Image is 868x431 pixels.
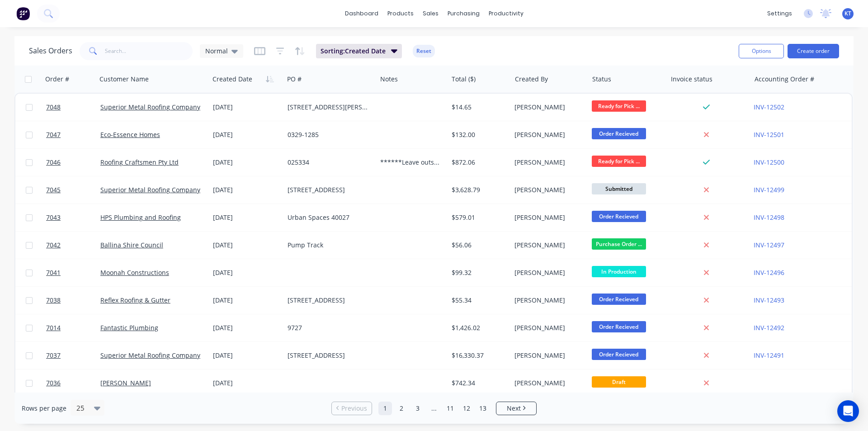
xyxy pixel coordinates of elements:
a: Previous page [332,404,372,413]
a: 7045 [46,176,100,204]
span: Submitted [592,183,646,194]
div: [PERSON_NAME] [514,241,581,250]
div: $742.34 [452,379,505,388]
span: Purchase Order ... [592,238,646,250]
button: Create order [788,44,839,58]
div: $56.06 [452,241,505,250]
a: Page 3 [411,402,425,415]
a: [PERSON_NAME] [100,379,151,387]
a: Next page [496,404,536,413]
div: productivity [484,7,528,20]
div: [PERSON_NAME] [514,323,581,332]
div: Status [592,75,611,84]
a: Fantastic Plumbing [100,323,158,332]
div: Accounting Order # [755,75,814,84]
a: 7046 [46,149,100,176]
a: 7042 [46,232,100,259]
h1: Sales Orders [29,47,72,55]
div: Notes [380,75,398,84]
div: [DATE] [213,296,280,305]
span: 7041 [46,268,61,277]
a: Page 11 [443,402,457,415]
div: $3,628.79 [452,185,505,194]
span: Next [507,404,521,413]
a: Superior Metal Roofing Company Pty Ltd [100,185,222,194]
a: INV-12497 [754,241,784,249]
div: Order # [45,75,69,84]
div: products [383,7,418,20]
div: $1,426.02 [452,323,505,332]
span: 7047 [46,130,61,139]
a: INV-12491 [754,351,784,360]
div: [DATE] [213,351,280,360]
div: 025334 [288,158,369,167]
a: Jump forward [427,402,441,415]
div: Created Date [212,75,252,84]
span: Order Recieved [592,294,646,305]
div: sales [418,7,443,20]
ul: Pagination [328,402,540,415]
div: [PERSON_NAME] [514,296,581,305]
a: INV-12492 [754,323,784,332]
div: $55.34 [452,296,505,305]
a: Roofing Craftsmen Pty Ltd [100,158,179,166]
a: INV-12502 [754,103,784,111]
a: Superior Metal Roofing Company Pty Ltd [100,351,222,360]
span: In Production [592,266,646,277]
span: 7038 [46,296,61,305]
a: Moonah Constructions [100,268,169,277]
span: Order Recieved [592,128,646,139]
div: [DATE] [213,268,280,277]
div: Total ($) [452,75,476,84]
a: INV-12498 [754,213,784,222]
span: Draft [592,376,646,388]
div: [PERSON_NAME] [514,268,581,277]
a: 7041 [46,259,100,286]
div: $579.01 [452,213,505,222]
div: purchasing [443,7,484,20]
button: Sorting:Created Date [316,44,402,58]
span: Sorting: Created Date [321,47,386,56]
div: [DATE] [213,103,280,112]
div: Open Intercom Messenger [837,400,859,422]
div: [PERSON_NAME] [514,379,581,388]
a: dashboard [340,7,383,20]
div: [PERSON_NAME] [514,351,581,360]
div: [DATE] [213,379,280,388]
div: [DATE] [213,241,280,250]
span: Normal [205,46,228,56]
div: $872.06 [452,158,505,167]
input: Search... [105,42,193,60]
a: INV-12496 [754,268,784,277]
a: 7048 [46,94,100,121]
div: 9727 [288,323,369,332]
div: [PERSON_NAME] [514,103,581,112]
div: Created By [515,75,548,84]
span: 7036 [46,379,61,388]
span: 7043 [46,213,61,222]
span: Ready for Pick ... [592,100,646,112]
a: Eco-Essence Homes [100,130,160,139]
div: Urban Spaces 40027 [288,213,369,222]
span: 7045 [46,185,61,194]
a: 7038 [46,287,100,314]
div: [PERSON_NAME] [514,185,581,194]
a: 7043 [46,204,100,231]
div: [PERSON_NAME] [514,130,581,139]
div: [PERSON_NAME] [514,158,581,167]
div: [STREET_ADDRESS][PERSON_NAME] [288,103,369,112]
span: Order Recieved [592,321,646,332]
a: 7014 [46,314,100,341]
div: [DATE] [213,158,280,167]
a: Page 1 is your current page [378,402,392,415]
span: Order Recieved [592,349,646,360]
a: 7036 [46,369,100,397]
div: [DATE] [213,323,280,332]
a: INV-12501 [754,130,784,139]
div: Customer Name [99,75,149,84]
div: $99.32 [452,268,505,277]
div: $14.65 [452,103,505,112]
div: PO # [287,75,302,84]
button: Options [739,44,784,58]
span: Ready for Pick ... [592,156,646,167]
